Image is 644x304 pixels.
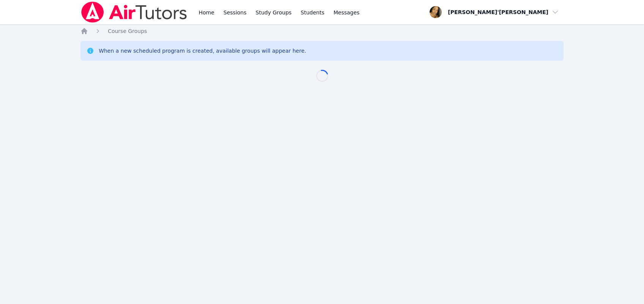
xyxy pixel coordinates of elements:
[108,27,147,35] a: Course Groups
[99,47,306,55] div: When a new scheduled program is created, available groups will appear here.
[80,27,564,35] nav: Breadcrumb
[80,2,188,23] img: Air Tutors
[334,9,360,16] span: Messages
[108,28,147,34] span: Course Groups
